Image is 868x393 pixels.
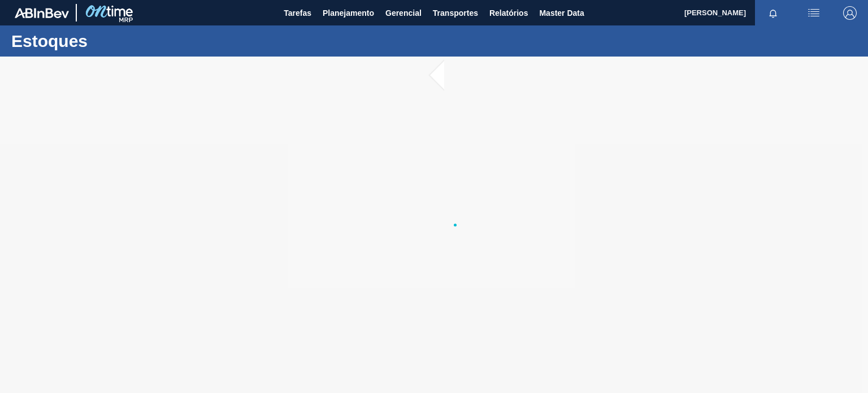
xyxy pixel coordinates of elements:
[433,6,478,20] span: Transportes
[755,5,791,21] button: Notificações
[539,6,584,20] span: Master Data
[11,34,212,47] h1: Estoques
[807,6,821,20] img: userActions
[843,6,857,20] img: Logout
[15,8,69,18] img: TNhmsLtSVTkK8tSr43FrP2fwEKptu5GPRR3wAAAABJRU5ErkJggg==
[323,6,374,20] span: Planejamento
[385,6,422,20] span: Gerencial
[489,6,528,20] span: Relatórios
[284,6,311,20] span: Tarefas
